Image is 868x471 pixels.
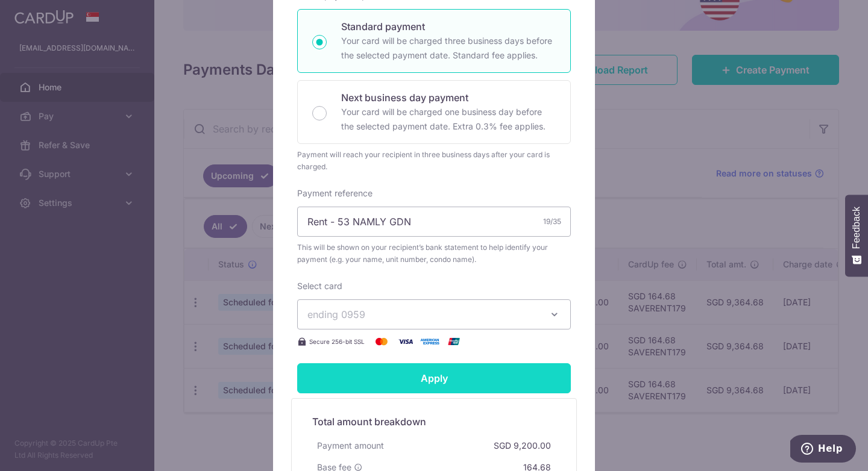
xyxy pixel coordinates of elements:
span: Feedback [851,207,862,249]
img: Mastercard [370,334,394,349]
div: SGD 9,200.00 [489,435,556,457]
div: Payment will reach your recipient in three business days after your card is charged. [297,149,571,173]
input: Apply [297,363,571,393]
p: Standard payment [341,19,556,34]
p: Your card will be charged one business day before the selected payment date. Extra 0.3% fee applies. [341,105,556,134]
span: ending 0959 [307,308,365,320]
p: Next business day payment [341,90,556,105]
img: UnionPay [442,334,466,349]
span: Secure 256-bit SSL [309,337,365,346]
h5: Total amount breakdown [312,414,556,429]
div: 19/35 [543,216,561,228]
p: Your card will be charged three business days before the selected payment date. Standard fee appl... [341,34,556,63]
label: Select card [297,280,342,292]
iframe: Opens a widget where you can find more information [790,435,856,465]
span: This will be shown on your recipient’s bank statement to help identify your payment (e.g. your na... [297,242,571,266]
div: Payment amount [312,435,389,457]
button: Feedback - Show survey [845,195,868,276]
img: American Express [418,334,442,349]
button: ending 0959 [297,299,571,329]
img: Visa [394,334,418,349]
label: Payment reference [297,187,373,199]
